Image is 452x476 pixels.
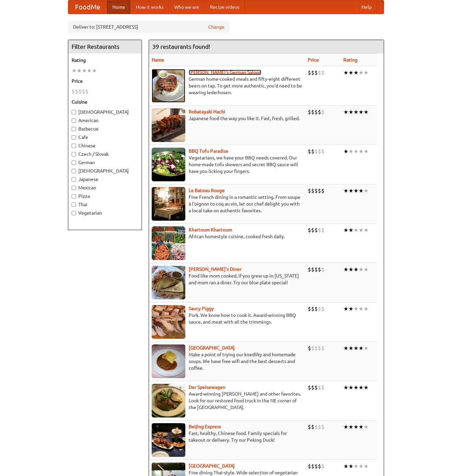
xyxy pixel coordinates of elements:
li: ★ [359,187,364,194]
li: ★ [364,305,369,313]
li: $ [308,187,311,194]
img: sallys.jpg [152,266,185,299]
li: ★ [343,148,348,155]
li: ★ [359,384,364,391]
li: ★ [348,148,353,155]
a: FoodMe [68,0,107,14]
li: ★ [348,187,353,194]
p: Make a point of trying our knedlíky and homemade soups. We have free wifi and the best desserts a... [152,351,302,371]
a: Beijing Express [189,424,221,429]
b: Khartoum Khartoum [189,227,232,232]
label: Cafe [72,134,138,141]
li: ★ [343,344,348,352]
li: $ [314,148,318,155]
li: $ [321,463,325,470]
a: How it works [130,0,169,14]
li: $ [311,423,314,431]
b: Saucy Piggy [189,306,214,311]
input: German [72,160,76,165]
li: ★ [364,266,369,273]
li: $ [321,266,325,273]
li: ★ [343,384,348,391]
li: ★ [343,305,348,313]
input: Mexican [72,186,76,190]
li: $ [321,305,325,313]
p: Fine French dining in a romantic setting. From soupe à l'oignon to coq au vin, let our chef delig... [152,194,302,214]
label: Barbecue [72,125,138,132]
li: $ [72,88,75,95]
li: $ [314,305,318,313]
li: ★ [353,266,359,273]
li: $ [311,226,314,234]
li: ★ [364,226,369,234]
img: robatayaki.jpg [152,108,185,142]
li: $ [311,108,314,116]
input: American [72,118,76,123]
li: $ [318,423,321,431]
li: ★ [348,305,353,313]
b: Robatayaki Hachi [189,109,225,114]
li: $ [311,305,314,313]
li: ★ [353,305,359,313]
li: $ [318,344,321,352]
li: $ [314,384,318,391]
img: czechpoint.jpg [152,344,185,378]
li: ★ [348,344,353,352]
input: Thai [72,203,76,207]
input: Barbecue [72,127,76,131]
li: $ [321,148,325,155]
li: $ [308,69,311,76]
p: Award-winning [PERSON_NAME] and other favorites. Look for our restored food truck in the NE corne... [152,391,302,411]
li: $ [311,344,314,352]
li: ★ [348,463,353,470]
li: ★ [348,384,353,391]
li: $ [318,305,321,313]
a: BBQ Tofu Paradise [189,148,228,154]
li: ★ [359,226,364,234]
li: ★ [353,148,359,155]
li: $ [311,187,314,194]
p: Fast, healthy, Chinese food. Family specials for takeout or delivery. Try our Peking Duck! [152,430,302,443]
label: American [72,117,138,124]
label: Japanese [72,176,138,183]
label: Thai [72,201,138,208]
li: $ [314,226,318,234]
input: Cafe [72,135,76,140]
li: ★ [353,463,359,470]
label: German [72,159,138,166]
li: ★ [359,108,364,116]
a: Change [208,24,224,30]
input: Czech / Slovak [72,152,76,156]
li: $ [311,266,314,273]
li: $ [78,88,82,95]
li: $ [308,226,311,234]
li: ★ [72,67,77,74]
input: Chinese [72,144,76,148]
li: $ [318,108,321,116]
li: $ [314,266,318,273]
li: $ [308,384,311,391]
ng-pluralize: 39 restaurants found! [152,43,210,50]
p: Food like mom cooked, if you grew up in [US_STATE] and mom ran a diner. Try our blue plate special! [152,272,302,286]
li: ★ [343,226,348,234]
li: $ [318,148,321,155]
li: ★ [353,108,359,116]
li: $ [321,108,325,116]
li: $ [308,148,311,155]
li: $ [321,344,325,352]
li: ★ [364,463,369,470]
li: $ [314,463,318,470]
p: Japanese food the way you like it. Fast, fresh, grilled. [152,115,302,122]
li: ★ [343,423,348,431]
li: ★ [353,384,359,391]
li: $ [321,226,325,234]
a: Name [152,57,164,63]
li: ★ [353,187,359,194]
a: [PERSON_NAME]'s Diner [189,266,241,272]
a: [GEOGRAPHIC_DATA] [189,463,235,469]
img: beijing.jpg [152,423,185,457]
li: ★ [82,67,87,74]
li: $ [321,423,325,431]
